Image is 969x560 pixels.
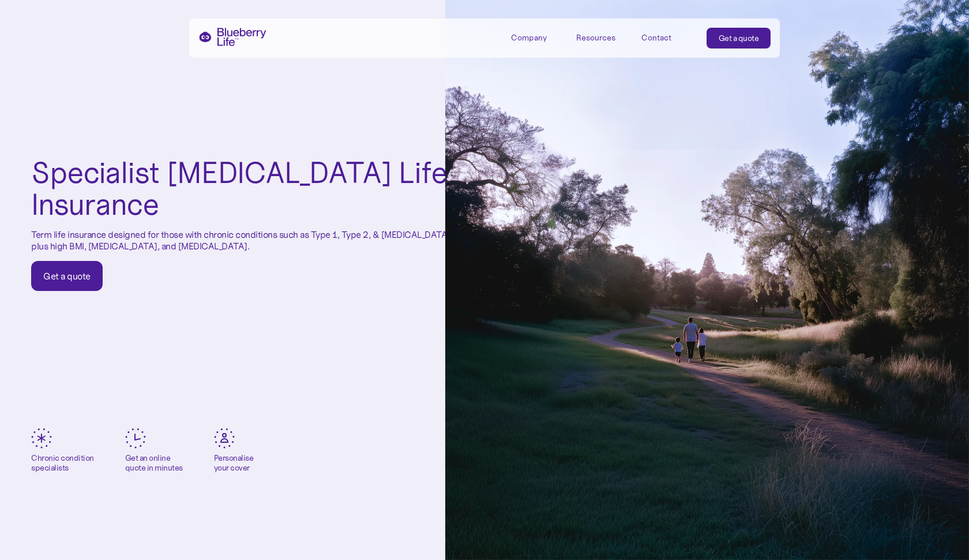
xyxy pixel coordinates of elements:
div: Get a quote [719,32,759,44]
div: Personalise your cover [214,453,254,473]
a: Contact [641,28,693,47]
div: Contact [641,33,671,43]
div: Get an online quote in minutes [125,453,183,473]
div: Resources [576,28,628,47]
a: Get a quote [707,28,771,48]
a: Get a quote [31,261,103,291]
div: Get a quote [43,270,91,282]
h1: Specialist [MEDICAL_DATA] Life Insurance [31,157,453,220]
div: Resources [576,33,615,43]
a: home [198,28,266,46]
p: Term life insurance designed for those with chronic conditions such as Type 1, Type 2, & [MEDICAL... [31,229,453,251]
div: Company [511,28,563,47]
div: Company [511,33,547,43]
div: Chronic condition specialists [31,453,94,473]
